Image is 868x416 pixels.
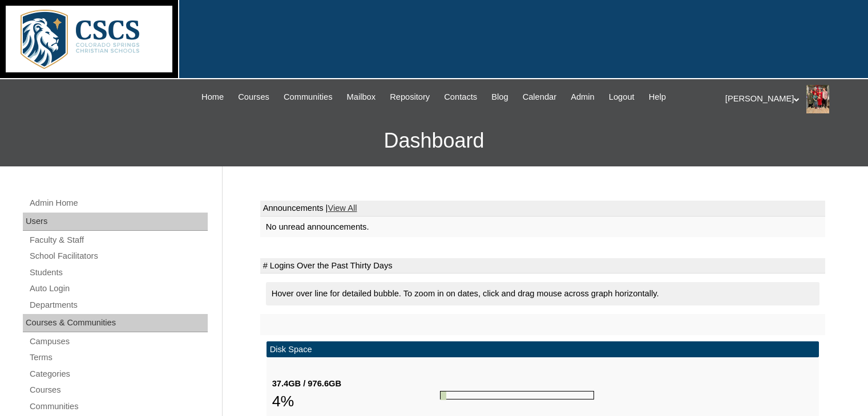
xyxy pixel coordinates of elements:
div: 37.4GB / 976.6GB [272,378,440,390]
span: Contacts [444,91,477,104]
a: Help [643,91,672,104]
td: Disk Space [267,341,819,358]
span: Mailbox [347,91,376,104]
img: Stephanie Phillips [806,85,829,113]
div: Hover over line for detailed bubble. To zoom in on dates, click and drag mouse across graph horiz... [266,282,819,305]
a: View All [328,203,357,213]
span: Communities [284,91,333,104]
h3: Dashboard [6,115,862,166]
span: Logout [609,91,635,104]
div: Users [23,213,208,231]
a: Home [196,91,229,104]
span: Blog [491,91,508,104]
a: School Facilitators [29,249,208,263]
span: Courses [238,91,269,104]
a: Faculty & Staff [29,233,208,247]
a: Communities [278,91,338,104]
span: Home [201,91,224,104]
div: [PERSON_NAME] [725,85,857,113]
a: Categories [29,367,208,381]
a: Terms [29,350,208,365]
a: Repository [384,91,435,104]
td: # Logins Over the Past Thirty Days [260,258,825,274]
a: Calendar [517,91,562,104]
a: Auto Login [29,282,208,296]
td: Announcements | [260,201,825,217]
span: Admin [571,91,595,104]
a: Communities [29,399,208,414]
td: No unread announcements. [260,217,825,238]
a: Blog [486,91,514,104]
a: Departments [29,298,208,312]
a: Courses [29,383,208,397]
a: Logout [603,91,640,104]
a: Admin Home [29,196,208,210]
a: Admin [565,91,600,104]
div: Courses & Communities [23,314,208,332]
a: Courses [232,91,275,104]
div: 4% [272,390,440,413]
a: Campuses [29,335,208,349]
span: Calendar [523,91,556,104]
a: Mailbox [341,91,382,104]
span: Help [649,91,666,104]
img: logo-white.png [6,6,172,72]
a: Contacts [438,91,483,104]
a: Students [29,266,208,280]
span: Repository [390,91,430,104]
